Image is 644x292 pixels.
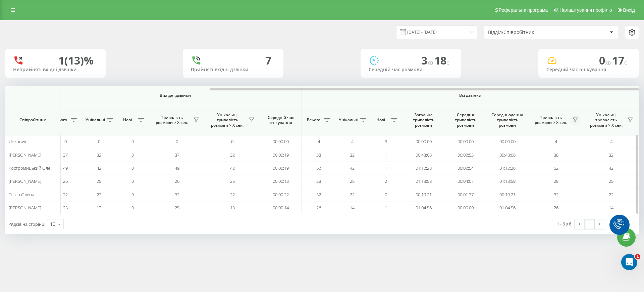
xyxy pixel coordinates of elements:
[131,178,134,184] span: 0
[97,178,101,184] span: 25
[58,54,94,67] div: 1 (13)%
[322,93,619,98] span: Всі дзвінки
[175,152,179,158] span: 37
[131,165,134,171] span: 0
[131,138,134,144] span: 0
[554,165,558,171] span: 52
[427,59,434,66] span: хв
[316,205,321,211] span: 26
[402,188,444,201] td: 00:19:21
[86,117,105,123] span: Унікальні
[305,117,322,123] span: Всього
[609,178,613,184] span: 25
[446,59,449,66] span: c
[63,165,68,171] span: 49
[610,138,612,144] span: 4
[97,192,101,198] span: 22
[486,201,528,214] td: 01:04:56
[350,178,355,184] span: 25
[350,205,355,211] span: 14
[9,178,41,184] span: [PERSON_NAME]
[175,205,179,211] span: 25
[176,138,178,144] span: 0
[369,67,453,73] div: Середній час розмови
[557,220,571,227] div: 1 - 6 з 6
[402,162,444,175] td: 01:12:28
[9,152,41,158] span: [PERSON_NAME]
[585,219,595,229] a: 1
[230,165,235,171] span: 42
[554,178,558,184] span: 28
[230,178,235,184] span: 25
[231,138,233,144] span: 0
[444,188,486,201] td: 00:01:37
[609,165,613,171] span: 42
[11,117,54,123] span: Співробітник
[402,135,444,148] td: 00:00:00
[444,201,486,214] td: 00:05:00
[385,138,387,144] span: 3
[402,201,444,214] td: 01:04:56
[402,175,444,188] td: 01:13:58
[131,192,134,198] span: 0
[609,192,613,198] span: 22
[350,152,355,158] span: 32
[175,192,179,198] span: 32
[63,178,68,184] span: 26
[385,165,387,171] span: 1
[63,192,68,198] span: 32
[385,192,387,198] span: 0
[587,112,625,128] span: Унікальні, тривалість розмови > Х сек.
[444,175,486,188] td: 00:04:07
[230,205,235,211] span: 13
[265,115,297,125] span: Середній час очікування
[491,112,523,128] span: Середньоденна тривалість розмови
[13,67,98,73] div: Неприйняті вхідні дзвінки
[9,205,41,211] span: [PERSON_NAME]
[265,54,271,67] div: 7
[554,192,558,198] span: 32
[316,178,321,184] span: 28
[260,175,302,188] td: 00:00:13
[486,148,528,161] td: 00:43:08
[260,188,302,201] td: 00:00:22
[9,165,64,171] span: Костромицький Олександр
[52,117,69,123] span: Всього
[318,138,320,144] span: 4
[119,117,136,123] span: Нові
[9,138,28,144] span: Unknown
[350,192,355,198] span: 22
[385,178,387,184] span: 2
[131,152,134,158] span: 0
[339,117,358,123] span: Унікальні
[64,138,67,144] span: 0
[546,67,631,73] div: Середній час очікування
[499,7,548,13] span: Реферальна програма
[609,152,613,158] span: 32
[175,165,179,171] span: 49
[64,93,286,98] span: Вихідні дзвінки
[449,112,481,128] span: Середня тривалість розмови
[612,53,627,68] span: 17
[635,254,640,259] span: 1
[97,152,101,158] span: 32
[555,138,557,144] span: 4
[609,205,613,211] span: 14
[559,7,612,13] span: Налаштування профілю
[385,152,387,158] span: 1
[50,221,55,227] div: 10
[372,117,389,123] span: Нові
[351,138,354,144] span: 4
[434,53,449,68] span: 18
[350,165,355,171] span: 42
[599,53,612,68] span: 0
[131,205,134,211] span: 0
[230,192,235,198] span: 22
[621,254,637,270] iframe: Intercom live chat
[486,135,528,148] td: 00:00:00
[8,221,45,227] span: Рядків на сторінці
[554,205,558,211] span: 26
[623,7,635,13] span: Вихід
[316,152,321,158] span: 38
[444,148,486,161] td: 00:02:53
